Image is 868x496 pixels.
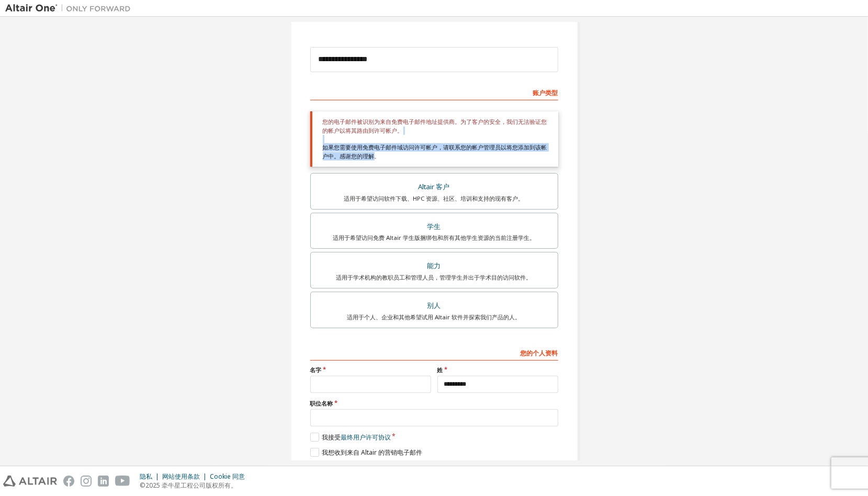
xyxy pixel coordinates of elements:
[310,84,558,100] div: 账户类型
[317,194,551,203] div: 适用于希望访问软件下载、HPC 资源、社区、培训和支持的现有客户。
[115,476,130,487] img: youtube.svg
[437,366,558,374] label: 姓
[317,220,551,234] div: 学生
[3,476,57,487] img: altair_logo.svg
[145,481,237,490] font: 2025 牵牛星工程公司版权所有。
[317,313,551,321] div: 适用于个人、企业和其他希望试用 Altair 软件并探索我们产品的人。
[310,111,558,166] div: 您的电子邮件被识别为来自免费电子邮件地址提供商。为了客户的安全，我们无法验证您的帐户以将其路由到许可帐户。 如果您需要使用免费电子邮件域访问许可帐户，请联系您的帐户管理员以将您添加到该帐户中。感...
[317,180,551,194] div: Altair 客户
[317,234,551,242] div: 适用于希望访问免费 Altair 学生版捆绑包和所有其他学生资源的当前注册学生。
[317,298,551,313] div: 别人
[210,472,251,481] div: Cookie 同意
[162,472,210,481] div: 网站使用条款
[310,344,558,361] div: 您的个人资料
[81,476,92,487] img: instagram.svg
[317,273,551,282] div: 适用于学术机构的教职员工和管理人员，管理学生并出于学术目的访问软件。
[317,259,551,273] div: 能力
[310,433,391,442] label: 我接受
[310,448,422,457] label: 我想收到来自 Altair 的营销电子邮件
[63,476,74,487] img: facebook.svg
[140,481,251,490] p: ©
[341,433,391,442] a: 最终用户许可协议
[98,476,109,487] img: linkedin.svg
[140,472,162,481] div: 隐私
[310,399,558,408] label: 职位名称
[310,366,431,374] label: 名字
[5,3,136,14] img: 牵牛星一号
